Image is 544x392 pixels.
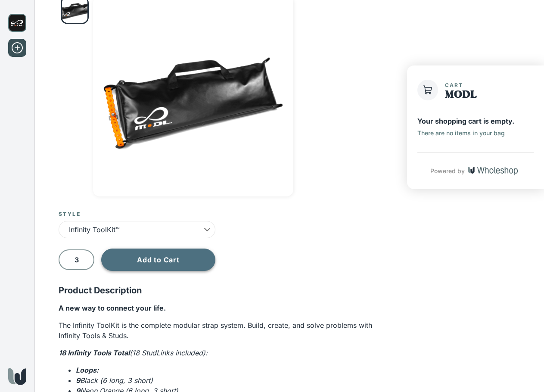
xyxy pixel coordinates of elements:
img: Wholeshop logo [8,368,26,385]
p: There are no items in your bag [417,129,505,137]
button: Add to Cart [101,249,215,271]
em: Black (6 long, 3 short) [80,376,153,385]
p: Product Description [59,285,393,296]
em: (18 StudLinks included): [130,348,208,357]
p: Powered by [430,167,465,175]
label: Style [59,210,81,218]
em: 18 Infinity Tools Total [59,348,130,357]
div: Infinity ToolKit™ [59,221,215,238]
p: Your shopping cart is empty. [417,116,514,126]
img: Wholeshop logo [468,167,518,175]
img: MODL logo [8,14,26,32]
span: Cart [445,82,463,88]
em: 9 [76,376,80,385]
em: Loops: [76,366,99,374]
p: The Infinity ToolKit is the complete modular strap system. Build, create, and solve problems with... [59,320,393,341]
h1: MODL [445,90,477,101]
strong: A new way to connect your life. [59,304,166,312]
